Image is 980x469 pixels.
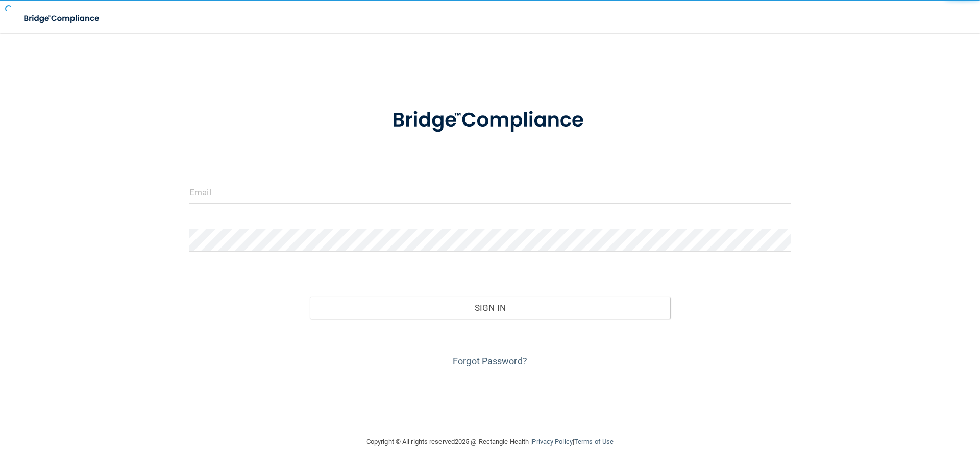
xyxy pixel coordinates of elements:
button: Sign In [310,297,671,319]
img: bridge_compliance_login_screen.278c3ca4.svg [15,8,109,29]
img: bridge_compliance_login_screen.278c3ca4.svg [371,94,609,147]
a: Forgot Password? [453,356,527,366]
input: Email [189,181,791,204]
div: Copyright © All rights reserved 2025 @ Rectangle Health | | [304,426,676,458]
a: Privacy Policy [532,438,572,446]
a: Terms of Use [574,438,614,446]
